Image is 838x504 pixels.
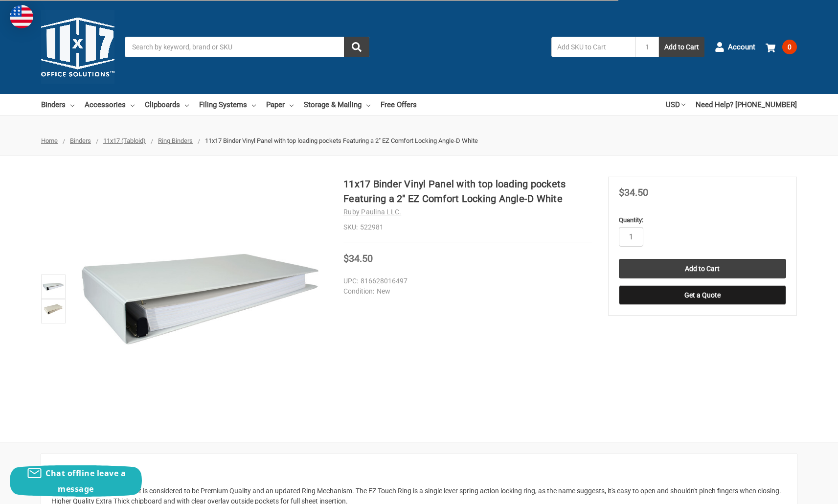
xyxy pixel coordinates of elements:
img: 11x17 Binder Vinyl Panel with top loading pockets Featuring a 2" EZ Comfort Locking Angle-D White [43,276,64,298]
input: Search by keyword, brand or SKU [125,37,369,57]
a: Clipboards [145,94,189,115]
img: 11x17 Binder Vinyl Panel with top loading pockets Featuring a 2" EZ Comfort Locking Angle-D White [43,300,64,315]
span: 11x17 Binder Vinyl Panel with top loading pockets Featuring a 2" EZ Comfort Locking Angle-D White [205,137,478,144]
a: Home [41,137,58,144]
dd: 816628016497 [343,276,588,286]
label: Quantity: [619,215,786,225]
input: Add SKU to Cart [551,37,635,57]
a: Ruby Paulina LLC. [343,208,401,216]
a: Free Offers [381,94,417,115]
h1: 11x17 Binder Vinyl Panel with top loading pockets Featuring a 2" EZ Comfort Locking Angle-D White [343,177,592,206]
span: Chat offline leave a message [45,468,126,494]
dd: New [343,286,588,297]
img: 11x17.com [41,10,114,84]
span: $34.50 [619,186,648,198]
dd: 522981 [343,222,592,232]
dt: Condition: [343,286,374,297]
input: Add to Cart [619,259,786,278]
dt: UPC: [343,276,358,286]
a: Filing Systems [199,94,256,115]
a: 0 [766,34,797,60]
button: Add to Cart [659,37,704,57]
a: Paper [266,94,294,115]
a: Need Help? [PHONE_NUMBER] [696,94,797,115]
a: Accessories [85,94,135,115]
a: 11x17 (Tabloid) [103,137,146,144]
a: Storage & Mailing [304,94,370,115]
dt: SKU: [343,222,358,232]
img: duty and tax information for United States [10,5,33,28]
button: Get a Quote [619,285,786,305]
h2: Description [51,464,787,479]
button: Chat offline leave a message [10,465,142,497]
img: 11x17 Binder Vinyl Panel with top loading pockets Featuring a 2" EZ Comfort Locking Angle-D White [78,177,322,421]
span: 0 [782,40,797,54]
span: Account [728,42,755,53]
a: USD [666,94,685,115]
a: Binders [70,137,91,144]
span: $34.50 [343,252,373,264]
a: Binders [41,94,74,115]
a: Ring Binders [158,137,193,144]
a: Account [715,34,755,60]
